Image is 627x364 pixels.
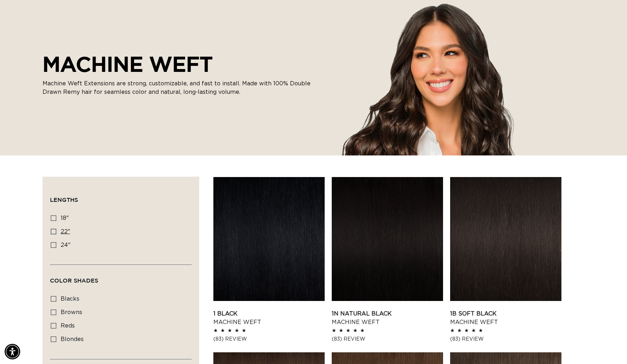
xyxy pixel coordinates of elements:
[61,242,71,248] span: 24"
[61,215,69,221] span: 18"
[61,296,79,302] span: blacks
[450,309,561,326] a: 1B Soft Black Machine Weft
[332,309,443,326] a: 1N Natural Black Machine Weft
[43,79,312,96] p: Machine Weft Extensions are strong, customizable, and fast to install. Made with 100% Double Draw...
[50,265,192,290] summary: Color Shades (0 selected)
[5,344,20,359] div: Accessibility Menu
[61,229,70,234] span: 22"
[592,330,627,364] iframe: Chat Widget
[50,184,192,210] summary: Lengths (0 selected)
[61,309,82,315] span: browns
[50,277,98,284] span: Color Shades
[213,309,325,326] a: 1 Black Machine Weft
[61,323,75,329] span: reds
[43,52,312,76] h2: MACHINE WEFT
[50,197,78,203] span: Lengths
[61,336,84,342] span: blondes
